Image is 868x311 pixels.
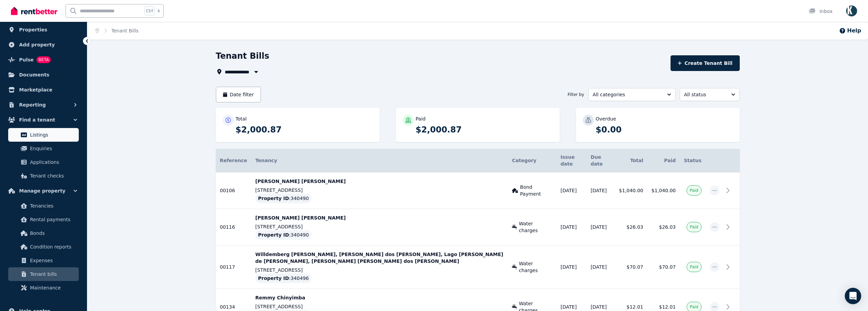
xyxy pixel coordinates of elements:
span: 00134 [220,304,235,310]
a: Tenant bills [8,267,79,281]
div: Open Intercom Messenger [845,288,861,304]
p: $0.00 [596,124,733,135]
p: $2,000.87 [236,124,373,135]
a: Marketplace [5,83,82,97]
button: Create Tenant Bill [671,55,740,71]
span: Condition reports [30,243,76,251]
a: Rental payments [8,213,79,226]
span: All categories [593,91,662,98]
span: Bond Payment [520,184,553,197]
a: Tenant Bills [112,28,139,33]
p: [PERSON_NAME] [PERSON_NAME] [255,214,504,221]
div: : 340496 [255,273,312,283]
button: Find a tenant [5,113,82,127]
td: $70.07 [615,245,647,289]
span: Manage property [19,187,65,195]
span: Paid [690,224,698,230]
span: Ctrl [144,6,155,15]
a: Documents [5,68,82,82]
button: All categories [588,88,676,101]
p: [STREET_ADDRESS] [255,267,504,273]
span: Applications [30,158,76,166]
a: Enquiries [8,142,79,155]
span: Paid [690,264,698,270]
th: Due date [587,149,615,172]
span: Enquiries [30,144,76,153]
a: Tenant checks [8,169,79,183]
span: k [158,8,160,14]
th: Tenancy [251,149,508,172]
p: [PERSON_NAME] [PERSON_NAME] [255,178,504,185]
span: 00106 [220,188,235,193]
p: [STREET_ADDRESS] [255,303,504,310]
span: Paid [690,304,698,310]
span: Water charges [519,220,552,234]
span: Filter by [568,92,584,97]
a: Listings [8,128,79,142]
span: Property ID [258,275,289,282]
td: $26.03 [647,209,680,245]
p: $2,000.87 [416,124,553,135]
span: Tenancies [30,202,76,210]
span: Bonds [30,229,76,237]
button: Help [839,27,861,35]
span: Listings [30,131,76,139]
span: Expenses [30,256,76,265]
p: Paid [416,115,426,122]
td: $70.07 [647,245,680,289]
p: Remmy Chinyimba [255,294,504,301]
a: Bonds [8,226,79,240]
span: Rental payments [30,215,76,224]
p: Overdue [596,115,616,122]
th: Total [615,149,647,172]
td: $1,040.00 [615,172,647,209]
span: Property ID [258,195,289,202]
span: Paid [690,188,698,193]
th: Category [508,149,556,172]
a: Properties [5,23,82,37]
a: Tenancies [8,199,79,213]
button: Reporting [5,98,82,112]
span: Pulse [19,56,34,64]
span: Reference [220,158,247,163]
div: : 340490 [255,230,312,240]
th: Status [680,149,705,172]
span: 00117 [220,264,235,270]
a: Expenses [8,254,79,267]
span: Property ID [258,231,289,238]
h1: Tenant Bills [216,51,269,61]
div: : 340490 [255,194,312,203]
td: [DATE] [557,172,587,209]
a: Condition reports [8,240,79,254]
td: [DATE] [557,209,587,245]
span: Add property [19,41,55,49]
span: BETA [36,56,51,63]
img: Omid Ferdowsian as trustee for The Ferdowsian Trust [846,5,857,16]
span: Marketplace [19,86,52,94]
td: [DATE] [557,245,587,289]
button: All status [680,88,740,101]
span: 00116 [220,224,235,230]
th: Paid [647,149,680,172]
a: Add property [5,38,82,52]
a: Maintenance [8,281,79,295]
a: Applications [8,155,79,169]
td: [DATE] [587,172,615,209]
span: Tenant bills [30,270,76,278]
div: Inbox [809,8,833,15]
span: Maintenance [30,284,76,292]
span: Properties [19,26,47,34]
td: [DATE] [587,245,615,289]
td: $1,040.00 [647,172,680,209]
span: Reporting [19,101,46,109]
span: Water charges [519,260,552,274]
span: Documents [19,71,49,79]
p: [STREET_ADDRESS] [255,223,504,230]
button: Manage property [5,184,82,198]
p: Total [236,115,247,122]
img: RentBetter [11,6,57,16]
p: [STREET_ADDRESS] [255,187,504,194]
nav: Breadcrumb [87,22,147,40]
th: Issue date [557,149,587,172]
span: Find a tenant [19,116,55,124]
